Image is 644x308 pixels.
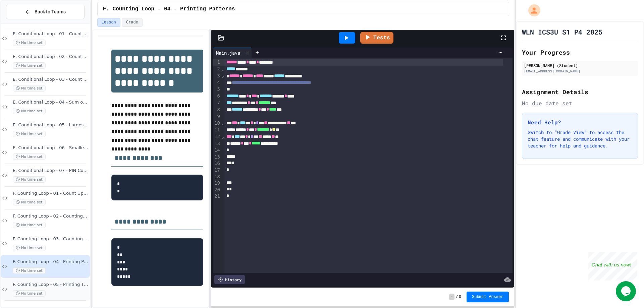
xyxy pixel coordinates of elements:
[213,127,221,133] div: 11
[213,180,221,187] div: 19
[97,18,120,27] button: Lesson
[213,93,221,100] div: 6
[522,99,638,107] div: No due date set
[524,69,636,74] div: [EMAIL_ADDRESS][DOMAIN_NAME]
[467,292,509,302] button: Submit Answer
[13,108,46,114] span: No time set
[13,245,46,251] span: No time set
[221,66,224,72] span: Fold line
[213,59,221,66] div: 1
[213,140,221,147] div: 13
[13,168,89,174] span: E. Conditional Loop - 07 - PIN Code
[213,100,221,106] div: 7
[528,118,632,126] h3: Need Help?
[449,294,454,300] span: -
[213,113,221,120] div: 9
[13,259,89,265] span: F. Counting Loop - 04 - Printing Patterns
[588,252,637,281] iframe: chat widget
[13,290,46,297] span: No time set
[35,8,66,15] span: Back to Teams
[13,77,89,82] span: E. Conditional Loop - 03 - Count Up by 5
[616,281,637,301] iframe: chat widget
[13,213,89,219] span: F. Counting Loop - 02 - Counting Down By One
[13,100,89,105] span: E. Conditional Loop - 04 - Sum of Positive Numbers
[214,275,245,284] div: History
[213,193,221,200] div: 21
[213,147,221,154] div: 14
[213,167,221,174] div: 17
[213,133,221,140] div: 12
[472,294,503,300] span: Submit Answer
[13,176,46,183] span: No time set
[6,5,85,19] button: Back to Teams
[221,120,224,126] span: Fold line
[213,48,252,58] div: Main.java
[13,85,46,91] span: No time set
[221,73,224,78] span: Fold line
[522,48,638,57] h2: Your Progress
[213,49,244,56] div: Main.java
[213,160,221,167] div: 16
[13,282,89,288] span: F. Counting Loop - 05 - Printing Times Table
[213,79,221,86] div: 4
[213,187,221,193] div: 20
[13,145,89,151] span: E. Conditional Loop - 06 - Smallest Positive
[213,107,221,113] div: 8
[459,294,461,300] span: 0
[213,120,221,127] div: 10
[221,134,224,139] span: Fold line
[528,129,632,149] p: Switch to "Grade View" to access the chat feature and communicate with your teacher for help and ...
[13,191,89,196] span: F. Counting Loop - 01 - Count Up By One
[13,54,89,60] span: E. Conditional Loop - 02 - Count down by 1
[103,5,235,13] span: F. Counting Loop - 04 - Printing Patterns
[360,32,393,44] a: Tests
[213,154,221,161] div: 15
[522,87,638,97] h2: Assignment Details
[213,86,221,93] div: 5
[13,199,46,205] span: No time set
[13,40,46,46] span: No time set
[13,153,46,160] span: No time set
[521,3,542,18] div: My Account
[13,31,89,37] span: E. Conditional Loop - 01 - Count up by 1
[13,267,46,274] span: No time set
[13,122,89,128] span: E. Conditional Loop - 05 - Largest Positive
[122,18,143,27] button: Grade
[13,131,46,137] span: No time set
[213,66,221,72] div: 2
[13,236,89,242] span: F. Counting Loop - 03 - Counting Up By 4
[522,27,602,37] h1: WLN ICS3U S1 P4 2025
[13,222,46,228] span: No time set
[13,62,46,69] span: No time set
[524,62,636,68] div: [PERSON_NAME] (Student)
[213,174,221,180] div: 18
[456,294,458,300] span: /
[213,73,221,79] div: 3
